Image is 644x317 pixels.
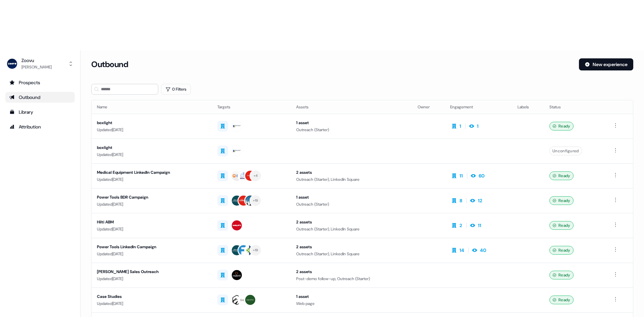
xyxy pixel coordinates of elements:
div: 14 [460,247,464,254]
button: Zoovu[PERSON_NAME] [5,56,75,72]
div: Medical Equipment LinkedIn Campaign [97,169,207,176]
div: Updated [DATE] [97,176,207,183]
div: Library [9,109,71,115]
div: 2 assets [296,268,407,275]
div: Post-demo follow-up, Outreach (Starter) [296,275,407,282]
th: Engagement [445,100,512,114]
div: Outreach (Starter), LinkedIn Square [296,176,407,183]
div: 2 assets [296,169,407,176]
button: New experience [579,58,633,70]
div: Outreach (Starter) [296,201,407,208]
div: Power Tools LinkedIn Campaign [97,244,207,250]
span: Ready [558,247,571,254]
h3: Outbound [91,59,128,69]
div: Outreach (Starter), LinkedIn Square [296,251,407,257]
div: boxlight [97,119,207,126]
div: Updated [DATE] [97,300,207,307]
span: Ready [558,222,571,229]
div: 1 asset [296,293,407,300]
div: + 4 [254,173,258,179]
div: 1 asset [296,119,407,126]
div: Updated [DATE] [97,251,207,257]
div: 2 [460,222,462,229]
div: Zoovu [21,57,52,64]
th: Labels [512,100,544,114]
div: Updated [DATE] [97,226,207,232]
a: Go to templates [5,107,75,117]
div: Hilti ABM [97,219,207,225]
button: 0 Filters [161,84,191,95]
div: Outbound [9,94,71,101]
div: [PERSON_NAME] Sales Outreach [97,268,207,275]
div: 1 asset [296,194,407,201]
div: [PERSON_NAME] [21,64,52,70]
th: Targets [212,100,291,114]
div: 1 [460,123,461,129]
div: Outreach (Starter), LinkedIn Square [296,226,407,232]
span: Ready [558,297,571,303]
div: Updated [DATE] [97,151,207,158]
div: Outreach (Starter) [296,126,407,133]
div: 2 assets [296,244,407,250]
div: Web page [296,300,407,307]
span: Ready [558,172,571,179]
div: 60 [479,172,485,179]
div: 2 assets [296,219,407,225]
span: Unconfigured [552,148,579,154]
div: Updated [DATE] [97,275,207,282]
th: Status [544,100,606,114]
div: boxlight [97,144,207,151]
a: Go to prospects [5,77,75,88]
div: 40 [480,247,486,254]
div: 11 [460,172,463,179]
div: Attribution [9,123,71,130]
th: Assets [291,100,412,114]
div: Power Tools BDR Campaign [97,194,207,201]
div: 1 [477,123,479,129]
span: Ready [558,123,571,129]
span: Ready [558,197,571,204]
div: Case Studies [97,293,207,300]
div: Updated [DATE] [97,201,207,208]
div: 8 [460,197,462,204]
th: Owner [412,100,445,114]
div: Prospects [9,79,71,86]
a: Go to outbound experience [5,92,75,103]
div: Updated [DATE] [97,126,207,133]
a: Go to attribution [5,121,75,132]
span: Ready [558,272,571,278]
div: 11 [478,222,481,229]
div: + 19 [253,198,258,204]
th: Name [92,100,212,114]
div: 12 [478,197,482,204]
div: + 19 [253,247,258,253]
